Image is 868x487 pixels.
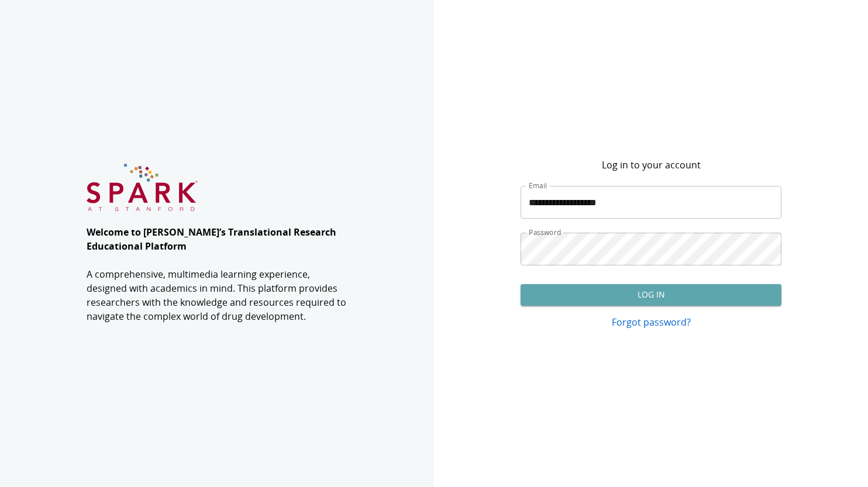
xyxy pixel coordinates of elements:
p: Log in to your account [602,158,701,172]
a: Forgot password? [521,315,781,329]
label: Email [529,181,547,191]
p: Welcome to [PERSON_NAME]’s Translational Research Educational Platform [87,225,347,253]
p: A comprehensive, multimedia learning experience, designed with academics in mind. This platform p... [87,267,347,323]
button: Log In [521,284,781,306]
label: Password [529,227,562,237]
img: SPARK at Stanford [87,164,198,211]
